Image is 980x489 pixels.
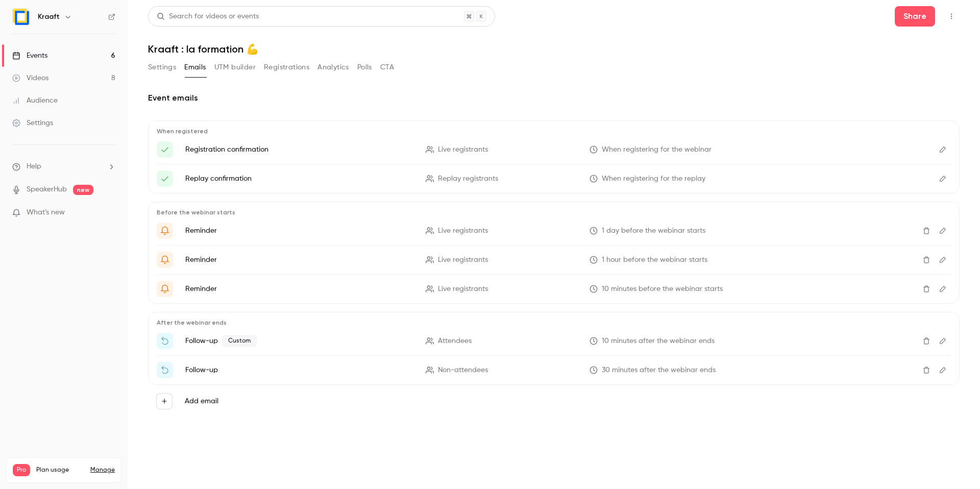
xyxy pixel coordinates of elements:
img: Kraaft [13,9,29,25]
button: Edit [935,362,951,378]
p: Reminder [185,284,413,294]
label: Add email [185,396,218,406]
button: CTA [380,59,394,76]
span: Custom [222,335,257,347]
span: When registering for the replay [602,174,705,184]
span: Attendees [438,336,472,347]
span: Live registrants [438,255,488,265]
p: Replay confirmation [185,174,413,184]
li: {{ event_name }} , on démarre dans 5 min 🚀 [157,281,951,297]
button: Edit [935,141,951,158]
li: La formation, c'est demain ! 💪 [157,223,951,239]
span: 1 hour before the webinar starts [602,255,707,265]
button: Delete [918,223,935,239]
li: Besoin d'un replay du webinaire {{ event_name }} ? [157,170,951,187]
span: 1 day before the webinar starts [602,226,705,236]
span: 10 minutes before the webinar starts [602,284,723,295]
button: Edit [935,281,951,297]
span: Plan usage [36,466,84,474]
div: Audience [12,95,58,106]
button: Analytics [317,59,349,76]
a: SpeakerHub [27,184,67,195]
p: Reminder [185,255,413,265]
a: Manage [90,466,115,474]
span: new [73,185,93,195]
h2: Event emails [148,92,960,104]
div: Videos [12,73,48,83]
h1: Kraaft : la formation 💪 [148,43,960,55]
button: Settings [148,59,176,76]
button: Delete [918,333,935,349]
div: Search for videos or events [157,11,259,22]
button: UTM builder [214,59,256,76]
button: Edit [935,170,951,187]
p: Before the webinar starts [157,208,951,216]
li: help-dropdown-opener [12,161,115,172]
button: Delete [918,252,935,268]
span: Live registrants [438,226,488,236]
span: Live registrants [438,144,488,155]
span: Live registrants [438,284,488,295]
iframe: Noticeable Trigger [103,208,115,217]
p: Reminder [185,226,413,236]
span: Replay registrants [438,174,498,184]
p: After the webinar ends [157,319,951,327]
h6: Kraaft [38,12,60,22]
span: What's new [27,207,65,218]
li: On se retrouve dans une petite heure ⏰ [157,252,951,268]
p: Registration confirmation [185,144,413,155]
p: Follow-up [185,365,413,375]
button: Edit [935,252,951,268]
li: Ton lien pour le webinaire {{ event_name }}! [157,141,951,158]
span: Help [27,161,41,172]
span: When registering for the webinar [602,144,712,155]
li: {{ registrant_first_name }}, on t'envoie ton récap ⬇️ [157,362,951,378]
div: Events [12,51,47,61]
button: Registrations [264,59,309,76]
button: Share [895,6,935,27]
p: When registered [157,127,951,135]
div: Settings [12,118,53,128]
span: Non-attendees [438,365,488,376]
button: Delete [918,281,935,297]
button: Edit [935,333,951,349]
button: Delete [918,362,935,378]
p: Follow-up [185,335,413,347]
span: 30 minutes after the webinar ends [602,365,716,376]
button: Emails [184,59,206,76]
button: Edit [935,223,951,239]
span: Pro [13,464,30,476]
li: Ton récap et ton kit terrain 💪 [157,333,951,349]
span: 10 minutes after the webinar ends [602,336,715,347]
button: Polls [357,59,372,76]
